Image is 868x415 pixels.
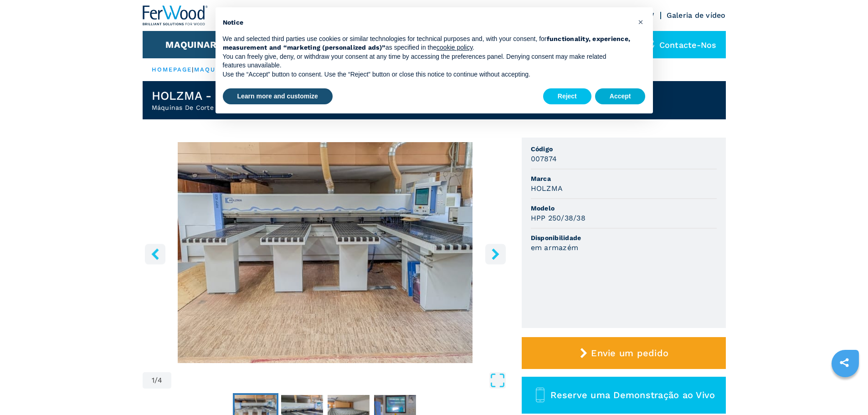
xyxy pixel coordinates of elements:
h2: Máquinas De Corte Para Carga Dianteira [152,103,304,112]
a: HOMEPAGE [152,66,192,73]
h2: Notice [223,18,631,27]
span: × [638,16,643,27]
span: 4 [158,377,162,384]
img: Máquinas De Corte Para Carga Dianteira HOLZMA HPP 250/38/38 [143,142,508,363]
strong: functionality, experience, measurement and “marketing (personalized ads)” [223,35,631,51]
img: Ferwood [143,5,208,26]
h3: em armazém [531,242,579,253]
button: Close this notice [634,15,648,29]
span: / [154,377,158,384]
div: Contacte-nos [637,31,726,58]
span: Modelo [531,204,717,213]
span: Disponibilidade [531,233,717,242]
h3: 007874 [531,154,557,164]
button: Reserve uma Demonstração ao Vivo [522,377,726,414]
span: Código [531,144,717,154]
h3: HPP 250/38/38 [531,213,586,223]
a: sharethis [833,351,856,374]
button: right-button [485,244,506,264]
button: Envie um pedido [522,337,726,369]
div: Go to Slide 1 [143,142,508,363]
span: Marca [531,174,717,183]
button: left-button [145,244,165,264]
p: Use the “Accept” button to consent. Use the “Reject” button or close this notice to continue with... [223,70,631,79]
button: Accept [595,88,646,105]
button: Open Fullscreen [174,372,505,389]
span: | [192,66,194,73]
span: 1 [152,377,154,384]
a: maquinaria [194,66,242,73]
h1: HOLZMA - HPP 250/38/38 [152,88,304,103]
button: Reject [543,88,591,105]
button: Learn more and customize [223,88,333,105]
h3: HOLZMA [531,183,563,194]
p: You can freely give, deny, or withdraw your consent at any time by accessing the preferences pane... [223,52,631,70]
button: Maquinaria [165,39,226,50]
a: cookie policy [437,44,473,51]
p: We and selected third parties use cookies or similar technologies for technical purposes and, wit... [223,35,631,52]
span: Reserve uma Demonstração ao Vivo [550,389,715,400]
a: Galeria de vídeo [667,11,726,20]
span: Envie um pedido [591,348,668,359]
iframe: Chat [829,374,861,408]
